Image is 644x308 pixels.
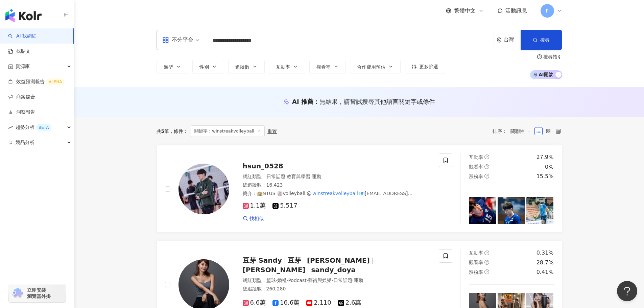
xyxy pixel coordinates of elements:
span: 運動 [354,278,363,283]
img: KOL Avatar [178,164,229,214]
span: 關鍵字：winstreakvolleyball [191,125,265,137]
span: 5,517 [272,202,297,209]
button: 合作費用預估 [350,60,401,73]
span: question-circle [484,251,489,255]
div: 總追蹤數 ： 16,423 [243,182,431,189]
span: 趨勢分析 [16,120,51,135]
span: · [310,174,312,179]
span: 活動訊息 [505,7,527,14]
button: 追蹤數 [228,60,265,73]
a: 找相似 [243,215,264,222]
div: 搜尋指引 [543,54,562,60]
span: P [546,7,548,15]
span: 無結果，請嘗試搜尋其他語言關鍵字或條件 [319,98,435,105]
span: 性別 [199,64,209,70]
span: 搜尋 [540,37,550,43]
div: 15.5% [536,173,554,180]
span: question-circle [484,164,489,169]
button: 類型 [157,60,188,73]
span: 16.6萬 [272,299,300,306]
span: 豆芽 [288,256,301,264]
button: 更多篩選 [405,60,445,73]
span: 1.1萬 [243,202,266,209]
span: 日常話題 [266,174,285,179]
span: 6.6萬 [243,299,266,306]
span: 追蹤數 [235,64,249,70]
div: 不分平台 [162,34,193,45]
span: rise [8,125,13,130]
span: environment [497,38,502,43]
div: 27.9% [536,153,554,161]
span: 運動 [312,174,321,179]
span: hsun_0528 [243,162,283,170]
img: chrome extension [11,288,24,299]
a: 找貼文 [8,48,30,55]
div: 0.41% [536,268,554,276]
span: Podcast [288,278,306,283]
span: · [287,278,288,283]
a: 洞察報告 [8,109,35,116]
span: 5 [161,128,165,134]
div: 網紅類型 ： [243,173,431,180]
span: 日常話題 [333,278,352,283]
iframe: Help Scout Beacon - Open [617,281,637,301]
span: 🏫NTUS 🏐Volleyball @ [257,191,312,196]
span: 籃球 [266,278,276,283]
button: 性別 [192,60,224,73]
div: 排序： [493,126,534,137]
span: 合作費用預估 [357,64,385,70]
span: 觀看率 [469,164,483,169]
span: 立即安裝 瀏覽器外掛 [27,287,51,299]
span: 找相似 [249,215,264,222]
span: 豆芽 Sandy [243,256,282,264]
div: 共 筆 [157,128,169,134]
span: question-circle [537,54,542,59]
a: 商案媒合 [8,94,35,100]
span: · [352,278,354,283]
span: 觀看率 [469,260,483,265]
div: AI 推薦 ： [292,97,435,106]
a: 效益預測報告ALPHA [8,78,65,85]
span: [PERSON_NAME] [307,256,370,264]
button: 互動率 [269,60,305,73]
span: · [276,278,277,283]
a: chrome extension立即安裝 瀏覽器外掛 [9,284,66,302]
a: KOL Avatarhsun_0528網紅類型：日常話題·教育與學習·運動總追蹤數：16,423簡介：🏫NTUS 🏐Volleyball @winstreakvolleyball📧[EMAIL_... [157,145,562,233]
mark: winstreakvolleyball [312,190,359,197]
span: 藝術與娛樂 [308,278,332,283]
img: post-image [469,197,496,224]
span: 互動率 [469,250,483,256]
span: 漲粉率 [469,269,483,275]
span: · [332,278,333,283]
span: appstore [162,37,169,43]
span: 關聯性 [510,126,531,137]
div: 網紅類型 ： [243,277,431,284]
span: · [285,174,287,179]
span: [PERSON_NAME] [243,266,306,274]
span: 繁體中文 [454,7,476,15]
span: sandy_doya [311,266,356,274]
span: question-circle [484,155,489,159]
span: question-circle [484,174,489,179]
button: 觀看率 [309,60,346,73]
img: post-image [526,197,554,224]
span: · [307,278,308,283]
span: 競品分析 [16,135,34,150]
div: 0% [545,163,553,171]
img: post-image [498,197,525,224]
span: 資源庫 [16,59,30,74]
span: question-circle [484,260,489,265]
a: searchAI 找網紅 [8,33,37,40]
span: 更多篩選 [419,64,438,69]
span: 2.6萬 [338,299,361,306]
span: 互動率 [469,155,483,160]
div: 總追蹤數 ： 260,280 [243,286,431,292]
div: BETA [36,124,51,131]
div: 台灣 [504,37,521,43]
span: 互動率 [276,64,290,70]
div: 0.31% [536,249,554,257]
span: 2,110 [306,299,331,306]
span: 類型 [164,64,173,70]
span: 簡介 ： [243,190,413,203]
span: 觀看率 [316,64,331,70]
